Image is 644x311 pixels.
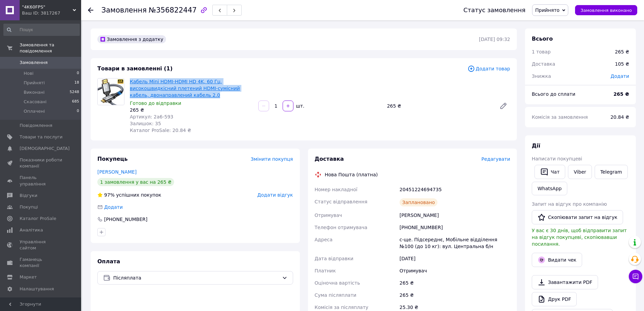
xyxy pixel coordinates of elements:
[130,128,191,133] span: Каталог ProSale: 20.84 ₴
[532,114,588,120] span: Комісія за замовлення
[24,80,45,86] span: Прийняті
[77,70,79,76] span: 0
[130,79,240,98] a: Кабель Mini HDMI-HDMI HD 4K, 60 Гц, високошвидкісний плетений HDMI-сумісний кабель, двонаправлени...
[20,60,48,66] span: Замовлення
[77,108,79,114] span: 0
[595,165,628,179] a: Telegram
[532,275,598,289] a: Завантажити PDF
[88,7,93,14] div: Повернутися назад
[20,204,38,210] span: Покупці
[398,252,511,265] div: [DATE]
[20,175,63,187] span: Панель управління
[614,91,629,97] b: 265 ₴
[398,209,511,221] div: [PERSON_NAME]
[20,157,63,169] span: Показники роботи компанії
[315,268,336,273] span: Платник
[629,270,642,283] button: Чат з покупцем
[130,107,253,113] div: 265 ₴
[20,146,70,152] span: [DEMOGRAPHIC_DATA]
[20,123,52,129] span: Повідомлення
[535,7,559,13] span: Прийнято
[532,142,540,149] span: Дії
[294,103,305,109] div: шт.
[398,265,511,277] div: Отримувач
[257,192,293,198] span: Додати відгук
[97,258,120,265] span: Оплата
[20,134,63,140] span: Товари та послуги
[532,49,551,54] span: 1 товар
[532,292,577,306] a: Друк PDF
[532,253,582,267] button: Видати чек
[20,42,81,54] span: Замовлення та повідомлення
[74,80,79,86] span: 18
[97,169,137,175] a: [PERSON_NAME]
[398,183,511,196] div: 20451224694735
[97,35,166,43] div: Замовлення з додатку
[398,234,511,252] div: с-ще. Підсереднє, Мобільне відділення №100 (до 10 кг): вул. Центральна б/н
[130,114,173,119] span: Артикул: 2a6-593
[104,204,123,210] span: Додати
[97,156,128,162] span: Покупець
[532,210,623,224] button: Скопіювати запит на відгук
[251,156,293,162] span: Змінити покупця
[481,156,510,162] span: Редагувати
[130,101,181,106] span: Готово до відправки
[315,237,333,242] span: Адреса
[97,178,174,186] div: 1 замовлення у вас на 265 ₴
[315,256,354,261] span: Дата відправки
[20,274,37,280] span: Маркет
[532,73,551,79] span: Знижка
[315,187,358,192] span: Номер накладної
[20,286,54,292] span: Налаштування
[98,79,124,105] img: Кабель Mini HDMI-HDMI HD 4K, 60 Гц, високошвидкісний плетений HDMI-сумісний кабель, двонаправлени...
[611,114,629,120] span: 20.84 ₴
[532,156,582,161] span: Написати покупцеві
[130,121,161,126] span: Залишок: 35
[398,289,511,301] div: 265 ₴
[315,199,367,204] span: Статус відправлення
[463,7,526,14] div: Статус замовлення
[70,89,79,95] span: 5248
[580,8,632,13] span: Замовлення виконано
[103,216,148,223] div: [PHONE_NUMBER]
[532,182,567,195] a: WhatsApp
[97,192,161,198] div: успішних покупок
[323,171,380,178] div: Нова Пошта (платна)
[20,216,56,222] span: Каталог ProSale
[315,213,342,218] span: Отримувач
[24,108,45,114] span: Оплачені
[532,36,553,42] span: Всього
[315,225,367,230] span: Телефон отримувача
[615,48,629,55] div: 265 ₴
[532,61,555,67] span: Доставка
[149,6,197,14] span: №356822447
[532,91,575,97] span: Всього до сплати
[534,165,565,179] button: Чат
[315,280,360,286] span: Оціночна вартість
[497,99,510,113] a: Редагувати
[532,228,627,247] span: У вас є 30 днів, щоб відправити запит на відгук покупцеві, скопіювавши посилання.
[479,37,510,42] time: [DATE] 09:32
[20,257,63,269] span: Гаманець компанії
[24,99,47,105] span: Скасовані
[20,227,43,233] span: Аналітика
[468,65,510,72] span: Додати товар
[400,198,438,206] div: Заплановано
[97,65,173,72] span: Товари в замовленні (1)
[104,192,115,198] span: 97%
[568,165,592,179] a: Viber
[24,70,33,76] span: Нові
[72,99,79,105] span: 685
[113,274,279,282] span: Післяплата
[24,89,45,95] span: Виконані
[20,239,63,251] span: Управління сайтом
[611,73,629,79] span: Додати
[532,201,607,207] span: Запит на відгук про компанію
[315,292,357,298] span: Сума післяплати
[20,193,37,199] span: Відгуки
[315,156,344,162] span: Доставка
[398,221,511,234] div: [PHONE_NUMBER]
[384,101,494,111] div: 265 ₴
[575,5,637,15] button: Замовлення виконано
[315,305,368,310] span: Комісія за післяплату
